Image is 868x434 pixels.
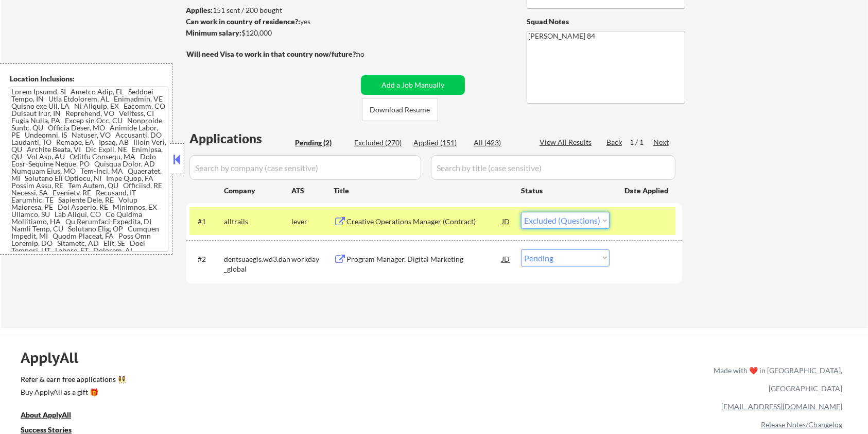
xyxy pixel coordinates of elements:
[653,137,670,147] div: Next
[474,138,525,148] div: All (423)
[21,389,124,396] div: Buy ApplyAll as a gift 🎁
[527,16,685,27] div: Squad Notes
[630,137,653,147] div: 1 / 1
[198,254,216,264] div: #2
[21,410,71,419] u: About ApplyAll
[721,402,842,411] a: [EMAIL_ADDRESS][DOMAIN_NAME]
[186,28,241,37] strong: Minimum salary:
[431,155,675,180] input: Search by title (case sensitive)
[224,216,291,227] div: alltrails
[291,186,334,196] div: ATS
[540,137,595,147] div: View All Results
[291,216,334,227] div: lever
[361,75,465,95] button: Add a Job Manually
[761,420,842,429] a: Release Notes/Changelog
[291,254,334,264] div: workday
[21,387,124,399] a: Buy ApplyAll as a gift 🎁
[362,98,438,121] button: Download Resume
[21,409,85,422] a: About ApplyAll
[21,349,90,366] div: ApplyAll
[186,17,300,26] strong: Can work in country of residence?:
[224,254,291,274] div: dentsuaegis.wd3.dan_global
[346,216,502,227] div: Creative Operations Manager (Contract)
[186,5,357,15] div: 151 sent / 200 bought
[224,186,291,196] div: Company
[356,49,386,59] div: no
[189,155,421,180] input: Search by company (case sensitive)
[295,138,346,148] div: Pending (2)
[189,132,291,145] div: Applications
[186,6,213,14] strong: Applies:
[521,181,610,199] div: Status
[354,138,406,148] div: Excluded (270)
[10,74,168,84] div: Location Inclusions:
[501,212,511,230] div: JD
[709,361,842,397] div: Made with ❤️ in [GEOGRAPHIC_DATA], [GEOGRAPHIC_DATA]
[624,186,670,196] div: Date Applied
[501,249,511,268] div: JD
[21,425,72,434] u: Success Stories
[186,49,358,58] strong: Will need Visa to work in that country now/future?:
[334,186,511,196] div: Title
[186,16,354,27] div: yes
[606,137,623,147] div: Back
[413,138,465,148] div: Applied (151)
[198,216,216,227] div: #1
[186,28,357,38] div: $120,000
[21,376,498,387] a: Refer & earn free applications 👯‍♀️
[346,254,502,264] div: Program Manager, Digital Marketing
